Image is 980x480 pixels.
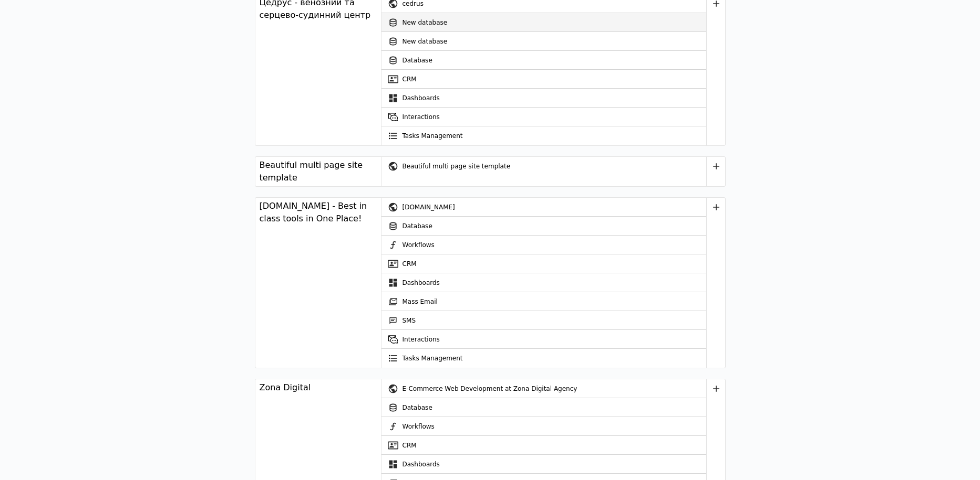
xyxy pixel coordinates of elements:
a: Workflows [381,417,706,436]
a: E-Commerce Web Development at Zona Digital Agency [381,379,706,398]
a: Interactions [381,330,706,349]
a: CRM [381,70,706,89]
div: [DOMAIN_NAME] - Best in class tools in One Place! [260,200,379,225]
a: Dashboards [381,273,706,292]
div: Beautiful multi page site template [403,157,706,176]
a: Workflows [381,236,706,254]
a: CRM [381,436,706,455]
a: New database [381,32,706,51]
a: Database [381,51,706,70]
a: Interactions [381,108,706,126]
a: SMS [381,311,706,330]
a: New database [381,13,706,32]
div: Zona Digital [260,381,311,394]
a: Beautiful multi page site template [381,157,706,176]
a: Tasks Management [381,126,706,145]
a: Tasks Management [381,349,706,368]
a: Database [381,217,706,236]
div: E-Commerce Web Development at Zona Digital Agency [403,379,706,398]
a: CRM [381,254,706,273]
a: Mass Email [381,292,706,311]
a: Dashboards [381,89,706,108]
div: [DOMAIN_NAME] [403,198,706,217]
a: [DOMAIN_NAME] [381,198,706,217]
a: Database [381,398,706,417]
a: Dashboards [381,455,706,474]
div: Beautiful multi page site template [260,159,379,184]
